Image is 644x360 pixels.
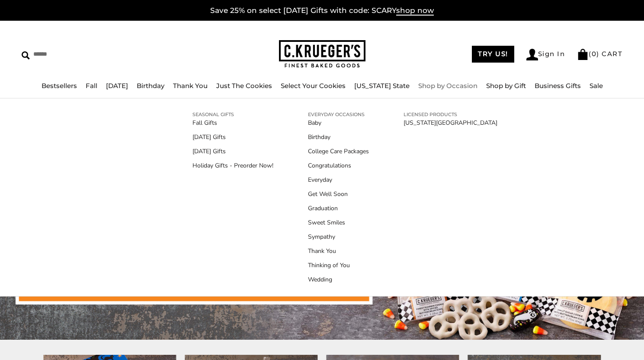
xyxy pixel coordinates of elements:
[308,189,369,199] a: Get Well Soon
[308,161,369,170] a: Congratulations
[216,82,272,90] a: Just The Cookies
[308,175,369,184] a: Everyday
[106,82,128,90] a: [DATE]
[404,118,497,127] a: [US_STATE][GEOGRAPHIC_DATA]
[308,232,369,241] a: Sympathy
[42,82,77,90] a: Bestsellers
[590,82,603,90] a: Sale
[86,82,97,90] a: Fall
[210,6,434,16] a: Save 25% on select [DATE] Gifts with code: SCARYshop now
[526,49,538,60] img: Account
[192,118,273,127] a: Fall Gifts
[22,47,163,61] input: Search
[308,204,369,213] a: Graduation
[173,82,208,90] a: Thank You
[308,275,369,284] a: Wedding
[577,50,622,58] a: (0) CART
[279,40,365,68] img: C.KRUEGER'S
[281,82,346,90] a: Select Your Cookies
[535,82,581,90] a: Business Gifts
[404,111,497,118] a: LICENSED PRODUCTS
[308,246,369,256] a: Thank You
[308,147,369,156] a: College Care Packages
[526,49,565,60] a: Sign In
[192,111,273,118] a: SEASONAL GIFTS
[308,261,369,270] a: Thinking of You
[486,82,526,90] a: Shop by Gift
[308,111,369,118] a: EVERYDAY OCCASIONS
[137,82,164,90] a: Birthday
[592,50,597,58] span: 0
[308,133,369,142] a: Birthday
[22,51,30,60] img: Search
[418,82,477,90] a: Shop by Occasion
[192,133,273,142] a: [DATE] Gifts
[308,118,369,127] a: Baby
[354,82,410,90] a: [US_STATE] State
[472,46,514,63] a: TRY US!
[192,147,273,156] a: [DATE] Gifts
[396,6,434,16] span: shop now
[192,161,273,170] a: Holiday Gifts - Preorder Now!
[308,218,369,227] a: Sweet Smiles
[577,49,589,60] img: Bag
